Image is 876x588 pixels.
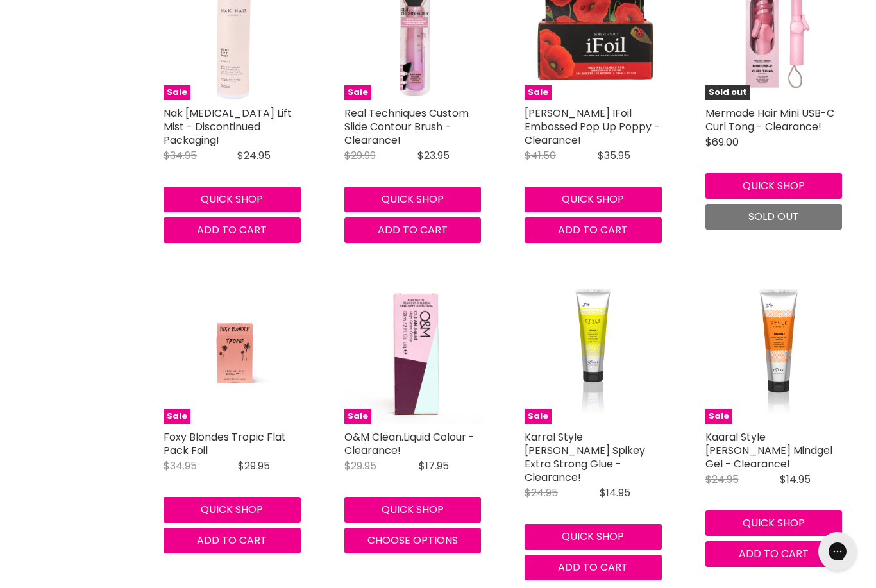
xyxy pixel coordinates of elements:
a: Karral Style Perfetto Spikey Extra Strong Glue - Clearance! Sale [525,281,667,424]
span: Add to cart [197,223,267,237]
a: Mermade Hair Mini USB-C Curl Tong - Clearance! [705,106,834,134]
span: Sale [525,409,552,424]
a: Karral Style [PERSON_NAME] Spikey Extra Strong Glue - Clearance! [525,430,645,485]
iframe: Gorgias live chat messenger [812,528,863,575]
button: Quick shop [164,187,301,212]
button: Quick shop [525,187,662,212]
span: Sale [525,85,552,100]
a: O&M Clean.Liquid Colour - Clearance! Sale [344,281,487,424]
span: $34.95 [164,458,197,473]
button: Add to cart [164,217,301,243]
img: Foxy Blondes Tropic Flat Pack Foil [181,281,288,424]
span: $24.95 [705,472,739,487]
span: Sold out [705,85,750,100]
a: [PERSON_NAME] IFoil Embossed Pop Up Poppy - Clearance! [525,106,660,147]
span: $24.95 [525,485,558,500]
button: Quick shop [705,173,843,199]
span: $69.00 [705,135,739,149]
span: Add to cart [197,533,267,548]
span: Sale [344,85,371,100]
span: $29.95 [238,458,270,473]
a: Foxy Blondes Tropic Flat Pack Foil [164,430,286,458]
span: $29.99 [344,148,376,163]
button: Add to cart [705,541,843,567]
span: Choose options [367,533,458,548]
span: Sale [344,409,371,424]
button: Add to cart [525,555,662,580]
button: Quick shop [525,524,662,550]
button: Choose options [344,528,482,553]
span: Sale [705,409,732,424]
a: O&M Clean.Liquid Colour - Clearance! [344,430,475,458]
a: Nak [MEDICAL_DATA] Lift Mist - Discontinued Packaging! [164,106,292,147]
a: Kaaral Style Perfetto Mindgel Gel - Clearance! Sale [705,281,848,424]
span: $17.95 [419,458,449,473]
span: Sold out [748,209,799,224]
span: $34.95 [164,148,197,163]
img: Kaaral Style Perfetto Mindgel Gel - Clearance! [750,281,802,424]
button: Quick shop [705,510,843,536]
span: $14.95 [600,485,630,500]
a: Kaaral Style [PERSON_NAME] Mindgel Gel - Clearance! [705,430,832,471]
img: O&M Clean.Liquid Colour - Clearance! [346,281,484,424]
a: Foxy Blondes Tropic Flat Pack Foil Sale [164,281,306,424]
span: Add to cart [558,223,628,237]
span: $23.95 [417,148,450,163]
button: Quick shop [164,497,301,523]
span: $35.95 [598,148,630,163]
span: $14.95 [780,472,811,487]
button: Sold out [705,204,843,230]
span: $29.95 [344,458,376,473]
span: Add to cart [378,223,448,237]
button: Quick shop [344,187,482,212]
span: Sale [164,409,190,424]
span: $24.95 [237,148,271,163]
button: Quick shop [344,497,482,523]
button: Add to cart [164,528,301,553]
span: Add to cart [558,560,628,575]
img: Karral Style Perfetto Spikey Extra Strong Glue - Clearance! [568,281,623,424]
a: Real Techniques Custom Slide Contour Brush - Clearance! [344,106,469,147]
span: Sale [164,85,190,100]
span: $41.50 [525,148,556,163]
button: Add to cart [344,217,482,243]
span: Add to cart [739,546,809,561]
button: Add to cart [525,217,662,243]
